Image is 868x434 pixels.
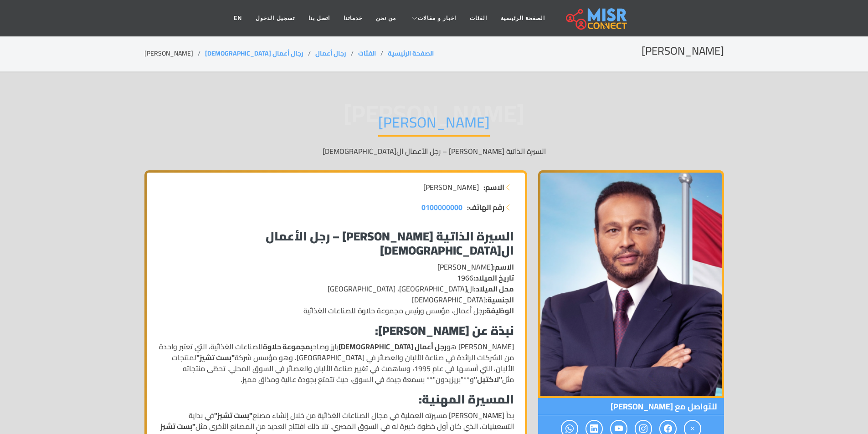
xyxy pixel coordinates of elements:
[423,182,479,193] span: [PERSON_NAME]
[474,373,502,386] strong: "لاكتيل"
[467,202,504,213] strong: رقم الهاتف:
[214,408,252,422] strong: "بست تشيز"
[249,10,301,27] a: تسجيل الدخول
[421,202,462,213] a: 0100000000
[266,225,514,261] strong: السيرة الذاتية [PERSON_NAME] – رجل الأعمال ال[DEMOGRAPHIC_DATA]
[483,182,504,193] strong: الاسم:
[227,10,249,27] a: EN
[538,398,724,415] span: للتواصل مع [PERSON_NAME]
[494,10,552,27] a: الصفحة الرئيسية
[144,49,205,58] li: [PERSON_NAME]
[473,271,514,285] strong: تاريخ الميلاد:
[302,10,337,27] a: اتصل بنا
[463,10,494,27] a: الفئات
[196,351,235,364] strong: "بست تشيز"
[337,10,369,27] a: خدماتنا
[388,47,434,59] a: الصفحة الرئيسية
[158,341,514,385] p: [PERSON_NAME] هو بارز وصاحب للصناعات الغذائية، التي تعتبر واحدة من الشركات الرائدة في صناعة الألب...
[378,113,490,137] h1: [PERSON_NAME]
[474,282,514,296] strong: محل الميلاد:
[642,45,724,58] h2: [PERSON_NAME]
[418,14,456,22] span: اخبار و مقالات
[315,47,346,59] a: رجال أعمال
[369,10,403,27] a: من نحن
[158,261,514,316] p: [PERSON_NAME] 1966 ال[GEOGRAPHIC_DATA]، [GEOGRAPHIC_DATA] [DEMOGRAPHIC_DATA] رجل أعمال، مؤسس ورئي...
[538,170,724,398] img: محمد حلاوة
[205,47,303,59] a: رجال أعمال [DEMOGRAPHIC_DATA]
[403,10,463,27] a: اخبار و مقالات
[263,340,310,353] strong: مجموعة حلاوة
[566,7,627,30] img: main.misr_connect
[358,47,376,59] a: الفئات
[419,388,514,410] strong: المسيرة المهنية:
[486,293,514,306] strong: الجنسية:
[375,319,514,342] strong: نبذة عن [PERSON_NAME]:
[339,340,447,353] strong: رجل أعمال [DEMOGRAPHIC_DATA]
[484,304,514,317] strong: الوظيفة:
[144,146,724,157] p: السيرة الذاتية [PERSON_NAME] – رجل الأعمال ال[DEMOGRAPHIC_DATA]
[493,260,514,274] strong: الاسم:
[421,200,462,214] span: 0100000000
